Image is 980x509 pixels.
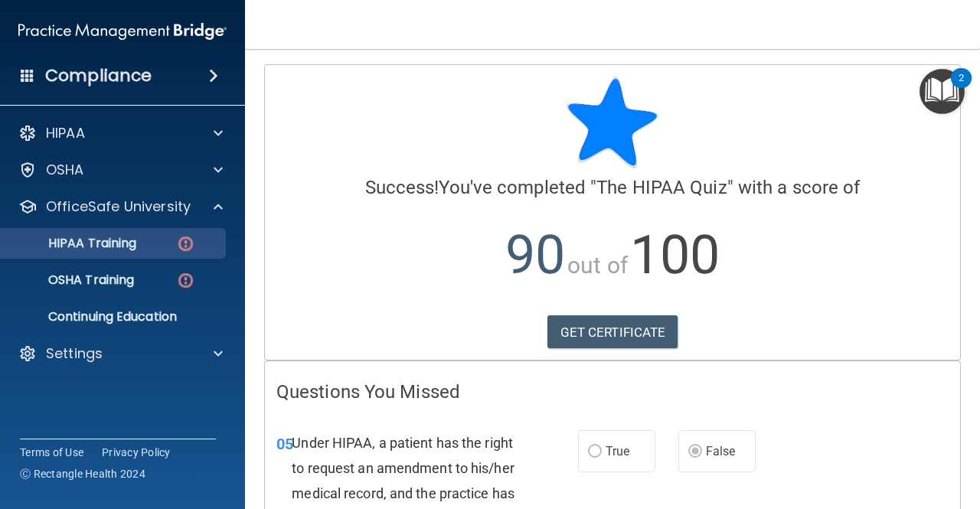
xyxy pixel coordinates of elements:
a: Terms of Use [20,445,83,460]
iframe: Drift Widget Chat Controller [903,403,962,462]
a: Settings [18,344,223,363]
span: The HIPAA Quiz [596,177,727,198]
h4: Compliance [45,65,152,86]
img: danger-circle.6113f641.png [176,234,195,253]
span: 90 [505,224,565,286]
span: False [706,444,736,458]
a: Privacy Policy [102,445,171,460]
h4: You've completed " " with a score of [276,178,949,197]
p: HIPAA [46,124,85,142]
span: 100 [630,224,720,286]
a: GET CERTIFICATE [547,315,678,349]
span: True [606,444,629,458]
p: Continuing Education [10,309,219,325]
img: PMB logo [18,16,227,47]
span: 05 [276,435,293,453]
img: blue-star-rounded.9d042014.png [567,77,658,168]
p: HIPAA Training [10,236,136,251]
p: OfficeSafe University [46,197,191,216]
a: HIPAA [18,124,223,142]
input: False [688,446,702,458]
button: Open Resource Center, 2 new notifications [920,69,965,114]
a: OSHA [18,161,223,179]
p: OSHA Training [10,272,134,288]
p: OSHA [46,161,84,179]
p: Settings [46,344,103,363]
span: Ⓒ Rectangle Health 2024 [20,466,145,481]
span: Success! [365,177,439,198]
h4: Questions You Missed [276,382,949,402]
input: True [588,446,602,458]
span: out of [567,252,628,279]
img: danger-circle.6113f641.png [176,271,195,290]
div: 2 [959,78,964,98]
a: OfficeSafe University [18,197,223,216]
